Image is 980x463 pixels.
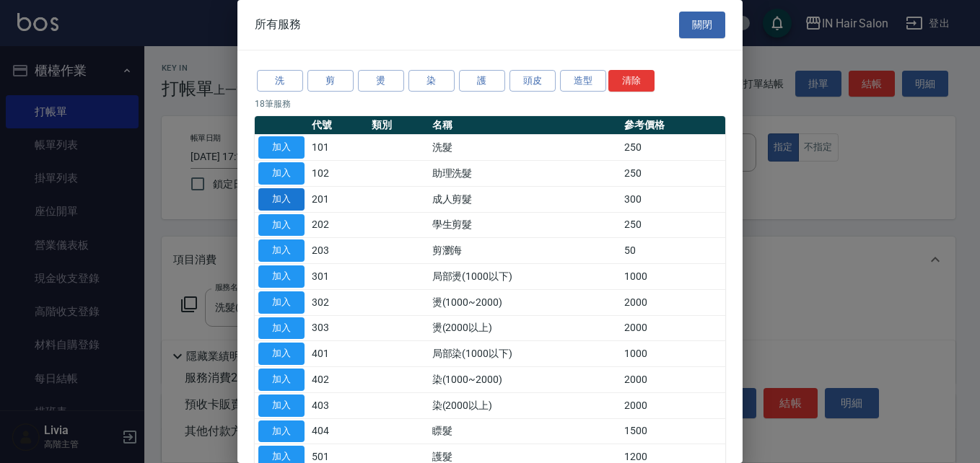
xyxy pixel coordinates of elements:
[560,70,606,92] button: 造型
[308,116,368,135] th: 代號
[429,289,621,315] td: 燙(1000~2000)
[621,341,725,367] td: 1000
[429,186,621,212] td: 成人剪髮
[429,238,621,264] td: 剪瀏海
[258,214,305,237] button: 加入
[621,315,725,341] td: 2000
[429,116,621,135] th: 名稱
[258,239,305,262] button: 加入
[308,392,368,418] td: 403
[308,341,368,367] td: 401
[621,186,725,212] td: 300
[258,317,305,340] button: 加入
[621,116,725,135] th: 參考價格
[308,418,368,444] td: 404
[258,265,305,288] button: 加入
[429,418,621,444] td: 瞟髮
[679,12,725,38] button: 關閉
[621,161,725,187] td: 250
[308,212,368,238] td: 202
[257,70,303,92] button: 洗
[308,315,368,341] td: 303
[608,70,655,92] button: 清除
[621,367,725,393] td: 2000
[258,369,305,391] button: 加入
[308,135,368,161] td: 101
[308,186,368,212] td: 201
[255,17,301,32] span: 所有服務
[258,343,305,365] button: 加入
[621,238,725,264] td: 50
[308,289,368,315] td: 302
[429,392,621,418] td: 染(2000以上)
[258,162,305,185] button: 加入
[621,418,725,444] td: 1500
[258,136,305,159] button: 加入
[621,212,725,238] td: 250
[429,135,621,161] td: 洗髮
[429,161,621,187] td: 助理洗髮
[258,420,305,443] button: 加入
[307,70,354,92] button: 剪
[621,289,725,315] td: 2000
[308,367,368,393] td: 402
[621,264,725,290] td: 1000
[408,70,455,92] button: 染
[429,315,621,341] td: 燙(2000以上)
[429,264,621,290] td: 局部燙(1000以下)
[258,291,305,314] button: 加入
[308,238,368,264] td: 203
[308,161,368,187] td: 102
[509,70,556,92] button: 頭皮
[368,116,428,135] th: 類別
[621,392,725,418] td: 2000
[308,264,368,290] td: 301
[255,97,725,110] p: 18 筆服務
[258,188,305,211] button: 加入
[429,341,621,367] td: 局部染(1000以下)
[621,135,725,161] td: 250
[459,70,505,92] button: 護
[429,367,621,393] td: 染(1000~2000)
[429,212,621,238] td: 學生剪髮
[358,70,404,92] button: 燙
[258,394,305,417] button: 加入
